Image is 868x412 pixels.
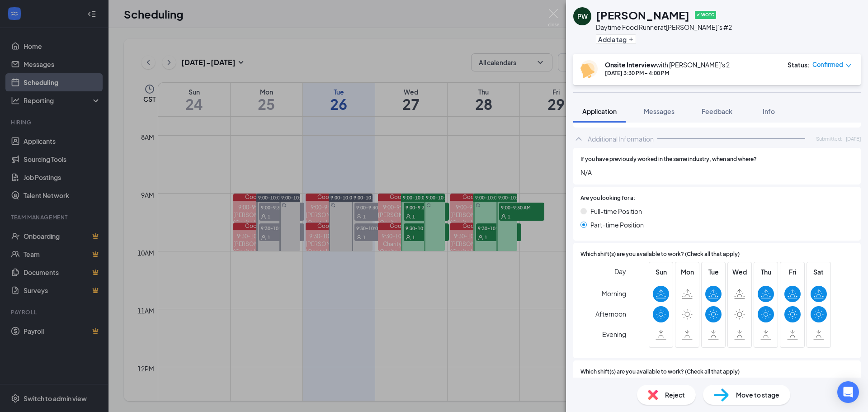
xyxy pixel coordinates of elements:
[705,267,722,277] span: Tue
[644,107,675,115] span: Messages
[580,167,854,177] span: N/A
[837,381,859,403] div: Open Intercom Messenger
[812,60,843,69] span: Confirmed
[845,62,852,69] span: down
[653,267,669,277] span: Sun
[580,155,757,164] span: If you have previously worked in the same industry, when and where?
[784,267,801,277] span: Fri
[758,267,774,277] span: Thu
[590,206,642,216] span: Full-time Position
[577,12,588,21] div: PW
[580,368,740,376] span: Which shift(s) are you available to work? (Check all that apply)
[846,135,861,142] span: [DATE]
[695,11,716,19] span: ✔ WOTC
[605,61,656,69] b: Onsite Interview
[596,7,689,23] h1: [PERSON_NAME]
[602,326,626,342] span: Evening
[679,267,695,277] span: Mon
[580,250,740,259] span: Which shift(s) are you available to work? (Check all that apply)
[605,69,730,77] div: [DATE] 3:30 PM - 4:00 PM
[614,266,626,276] span: Day
[602,285,626,302] span: Morning
[788,60,810,69] div: Status :
[580,194,635,203] span: Are you looking for a:
[731,267,748,277] span: Wed
[605,60,730,69] div: with [PERSON_NAME]'s 2
[596,34,636,44] button: PlusAdd a tag
[573,133,584,144] svg: ChevronUp
[702,107,732,115] span: Feedback
[596,23,732,32] div: Daytime Food Runner at [PERSON_NAME]’s #2
[588,134,654,143] div: Additional Information
[816,135,842,142] span: Submitted:
[595,306,626,322] span: Afternoon
[763,107,775,115] span: Info
[665,390,685,400] span: Reject
[628,37,634,42] svg: Plus
[736,390,779,400] span: Move to stage
[811,267,827,277] span: Sat
[590,220,644,230] span: Part-time Position
[582,107,617,115] span: Application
